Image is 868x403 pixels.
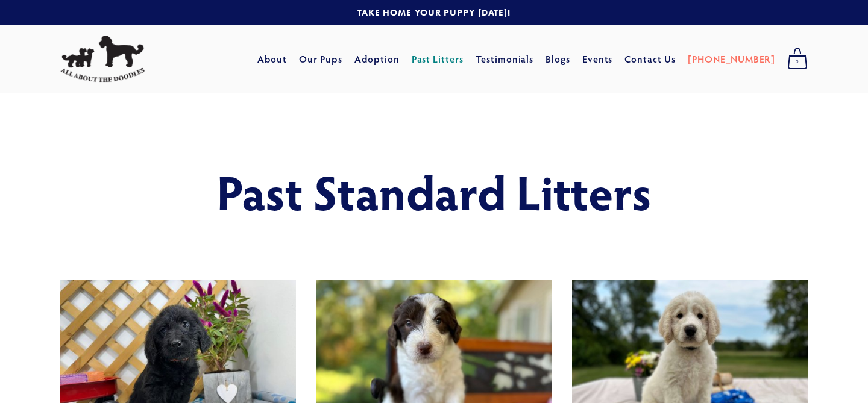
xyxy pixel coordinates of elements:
[299,48,343,70] a: Our Pups
[688,48,775,70] a: [PHONE_NUMBER]
[257,48,287,70] a: About
[354,48,400,70] a: Adoption
[476,48,534,70] a: Testimonials
[124,165,744,218] h1: Past Standard Litters
[546,48,570,70] a: Blogs
[787,54,808,70] span: 0
[582,48,613,70] a: Events
[624,48,676,70] a: Contact Us
[781,44,814,74] a: 0 items in cart
[60,36,145,83] img: All About The Doodles
[412,52,464,65] a: Past Litters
